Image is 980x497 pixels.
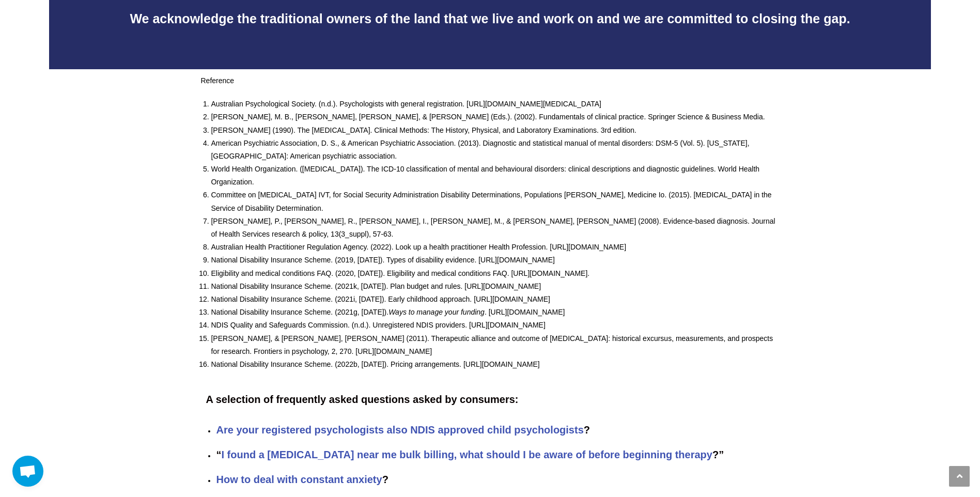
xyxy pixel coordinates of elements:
[211,306,779,319] li: National Disability Insurance Scheme. (2021g, [DATE]). . [URL][DOMAIN_NAME]
[216,423,774,437] h2: ?
[211,319,779,332] li: NDIS Quality and Safeguards Commission. (n.d.). Unregistered NDIS providers. [URL][DOMAIN_NAME]
[211,280,779,293] li: National Disability Insurance Scheme. (2021k, [DATE]). Plan budget and rules. [URL][DOMAIN_NAME]
[211,241,779,254] li: Australian Health Practitioner Regulation Agency. (2022). Look up a health practitioner Health Pr...
[211,293,779,306] li: National Disability Insurance Scheme. (2021i, [DATE]). Early childhood approach. [URL][DOMAIN_NAME]
[211,163,779,189] li: World Health Organization. ([MEDICAL_DATA]). The ICD-10 classification of mental and behavioural ...
[216,424,583,436] a: Are your registered psychologists also NDIS approved child psychologists
[211,215,779,241] li: [PERSON_NAME], P., [PERSON_NAME], R., [PERSON_NAME], I., [PERSON_NAME], M., & [PERSON_NAME], [PER...
[211,98,779,111] li: Australian Psychological Society. (n.d.). Psychologists with general registration. [URL][DOMAIN_N...
[200,74,779,87] p: Reference
[216,447,774,462] h2: “ ?”
[216,472,774,487] h2: ?
[211,332,779,358] li: [PERSON_NAME], & [PERSON_NAME], [PERSON_NAME] (2011). Therapeutic alliance and outcome of [MEDICA...
[388,308,485,316] em: Ways to manage your funding
[54,10,926,28] h2: We acknowledge the traditional owners of the land that we live and work on and we are committed t...
[12,456,43,487] a: Open chat
[211,124,779,137] li: [PERSON_NAME] (1990). The [MEDICAL_DATA]. Clinical Methods: The History, Physical, and Laboratory...
[206,394,518,405] a: A selection of frequently asked questions asked by consumers:
[211,189,779,214] li: Committee on [MEDICAL_DATA] IVT, for Social Security Administration Disability Determinations, Po...
[211,254,779,267] li: National Disability Insurance Scheme. (2019, [DATE]). Types of disability evidence. [URL][DOMAIN_...
[211,137,779,163] li: American Psychiatric Association, D. S., & American Psychiatric Association. (2013). Diagnostic a...
[211,267,779,280] li: Eligibility and medical conditions FAQ. (2020, [DATE]). Eligibility and medical conditions FAQ. [...
[211,358,779,371] li: National Disability Insurance Scheme. (2022b, [DATE]). Pricing arrangements. [URL][DOMAIN_NAME]
[211,111,779,123] li: [PERSON_NAME], M. B., [PERSON_NAME], [PERSON_NAME], & [PERSON_NAME] (Eds.). (2002). Fundamentals ...
[221,449,712,460] a: I found a [MEDICAL_DATA] near me bulk billing, what should I be aware of before beginning therapy
[216,474,382,485] a: How to deal with constant anxiety
[949,466,970,487] a: Scroll to the top of the page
